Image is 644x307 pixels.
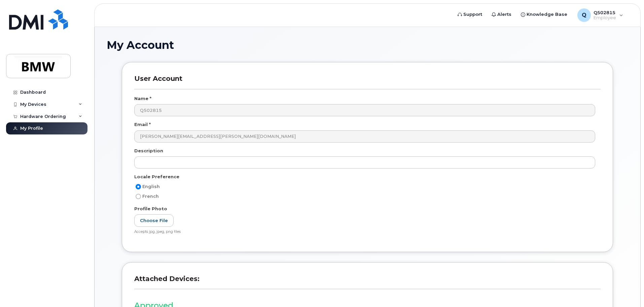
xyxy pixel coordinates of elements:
label: Email * [134,121,151,128]
span: French [142,194,159,199]
label: Locale Preference [134,174,179,180]
div: Accepts jpg, jpeg, png files [134,229,595,235]
h3: User Account [134,74,601,89]
input: French [136,194,141,199]
label: Choose File [134,214,174,227]
input: English [136,184,141,189]
label: Name * [134,95,151,102]
label: Description [134,148,163,154]
h1: My Account [107,39,628,51]
label: Profile Photo [134,206,167,212]
h3: Attached Devices: [134,275,601,289]
span: English [142,184,160,189]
